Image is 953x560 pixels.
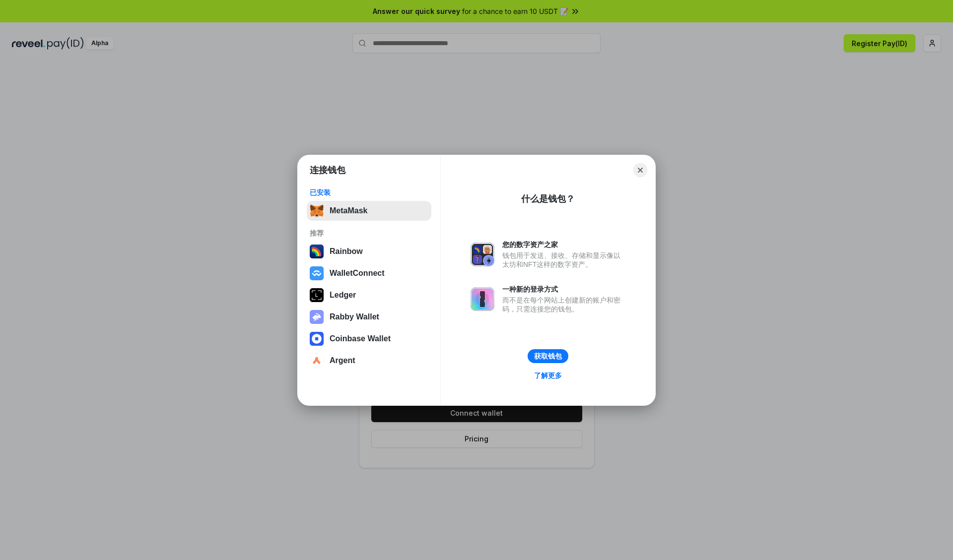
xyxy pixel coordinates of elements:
[528,369,568,382] a: 了解更多
[330,269,385,278] div: WalletConnect
[534,371,562,380] div: 了解更多
[330,206,367,215] div: MetaMask
[502,285,625,294] div: 一种新的登录方式
[330,247,363,256] div: Rainbow
[521,193,575,205] div: 什么是钱包？
[310,354,324,368] img: svg+xml,%3Csvg%20width%3D%2228%22%20height%3D%2228%22%20viewBox%3D%220%200%2028%2028%22%20fill%3D...
[307,285,431,305] button: Ledger
[502,251,625,269] div: 钱包用于发送、接收、存储和显示像以太坊和NFT这样的数字资产。
[307,242,431,261] button: Rainbow
[502,296,625,313] div: 而不是在每个网站上创建新的账户和密码，只需连接您的钱包。
[330,312,379,321] div: Rabby Wallet
[310,288,324,302] img: svg+xml,%3Csvg%20xmlns%3D%22http%3A%2F%2Fwww.w3.org%2F2000%2Fsvg%22%20width%3D%2228%22%20height%3...
[310,188,428,197] div: 已安装
[528,349,568,363] button: 获取钱包
[307,201,431,221] button: MetaMask
[330,291,356,300] div: Ledger
[310,266,324,280] img: svg+xml,%3Csvg%20width%3D%2228%22%20height%3D%2228%22%20viewBox%3D%220%200%2028%2028%22%20fill%3D...
[502,240,625,249] div: 您的数字资产之家
[534,352,562,361] div: 获取钱包
[633,163,647,177] button: Close
[310,164,345,176] h1: 连接钱包
[330,334,391,343] div: Coinbase Wallet
[307,307,431,327] button: Rabby Wallet
[307,263,431,283] button: WalletConnect
[471,287,494,311] img: svg+xml,%3Csvg%20xmlns%3D%22http%3A%2F%2Fwww.w3.org%2F2000%2Fsvg%22%20fill%3D%22none%22%20viewBox...
[310,245,324,258] img: svg+xml,%3Csvg%20width%3D%22120%22%20height%3D%22120%22%20viewBox%3D%220%200%20120%20120%22%20fil...
[310,229,428,238] div: 推荐
[310,332,324,346] img: svg+xml,%3Csvg%20width%3D%2228%22%20height%3D%2228%22%20viewBox%3D%220%200%2028%2028%22%20fill%3D...
[330,356,355,365] div: Argent
[307,351,431,371] button: Argent
[310,204,324,218] img: svg+xml,%3Csvg%20fill%3D%22none%22%20height%3D%2233%22%20viewBox%3D%220%200%2035%2033%22%20width%...
[307,329,431,349] button: Coinbase Wallet
[471,243,494,266] img: svg+xml,%3Csvg%20xmlns%3D%22http%3A%2F%2Fwww.w3.org%2F2000%2Fsvg%22%20fill%3D%22none%22%20viewBox...
[310,310,324,324] img: svg+xml,%3Csvg%20xmlns%3D%22http%3A%2F%2Fwww.w3.org%2F2000%2Fsvg%22%20fill%3D%22none%22%20viewBox...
